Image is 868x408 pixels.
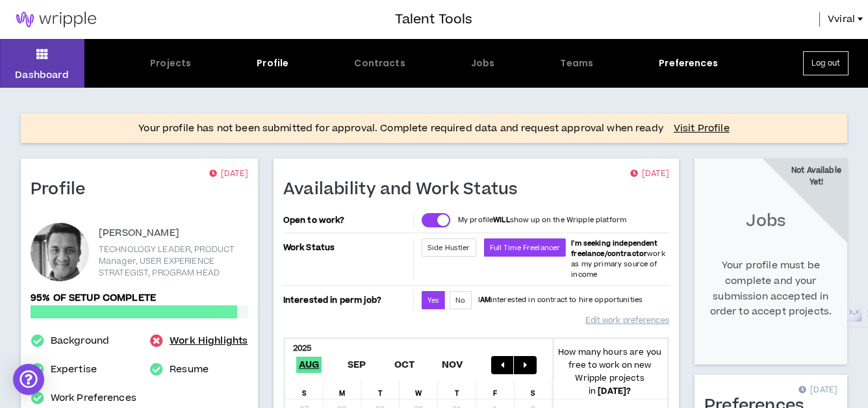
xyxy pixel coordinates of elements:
[828,12,855,27] span: Vviral
[354,57,405,70] div: Contracts
[138,121,663,136] p: Your profile has not been submitted for approval. Complete required data and request approval whe...
[15,68,69,82] p: Dashboard
[209,168,248,181] p: [DATE]
[400,379,438,399] div: W
[455,296,465,305] span: No
[51,362,97,377] a: Expertise
[439,357,466,373] span: Nov
[31,223,89,281] div: Vviral S.
[798,384,837,397] p: [DATE]
[395,10,472,29] h3: Talent Tools
[476,379,515,399] div: F
[428,296,439,305] span: Yes
[478,295,643,305] p: I interested in contract to hire opportunities
[598,385,631,397] b: [DATE] ?
[515,379,553,399] div: S
[571,238,657,259] b: I'm seeking independent freelance/contractor
[585,309,669,332] a: Edit work preferences
[571,238,665,279] span: work as my primary source of income
[480,295,491,305] strong: AM
[803,51,849,75] button: Log out
[285,379,324,399] div: S
[13,364,44,395] div: Open Intercom Messenger
[552,346,667,398] p: How many hours are you free to work on new Wripple projects in
[392,357,418,373] span: Oct
[324,379,362,399] div: M
[51,390,136,406] a: Work Preferences
[170,362,209,377] a: Resume
[428,243,470,253] span: Side Hustler
[31,179,96,200] h1: Profile
[493,215,510,225] strong: WILL
[674,122,730,135] a: Visit Profile
[283,215,411,225] p: Open to work?
[458,215,626,225] p: My profile show up on the Wripple platform
[150,57,191,70] div: Projects
[659,57,718,70] div: Preferences
[296,357,322,373] span: Aug
[471,57,495,70] div: Jobs
[283,238,411,257] p: Work Status
[283,291,411,309] p: Interested in perm job?
[630,168,669,181] p: [DATE]
[293,342,312,354] b: 2025
[99,225,179,241] p: [PERSON_NAME]
[438,379,476,399] div: T
[31,291,248,305] p: 95% of setup complete
[283,179,528,200] h1: Availability and Work Status
[170,333,248,349] a: Work Highlights
[361,379,400,399] div: T
[560,57,593,70] div: Teams
[345,357,369,373] span: Sep
[51,333,109,349] a: Background
[99,244,248,279] p: TECHNOLOGY LEADER, PRODUCT Manager, USER EXPERIENCE STRATEGIST, PROGRAM HEAD
[257,57,288,70] div: Profile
